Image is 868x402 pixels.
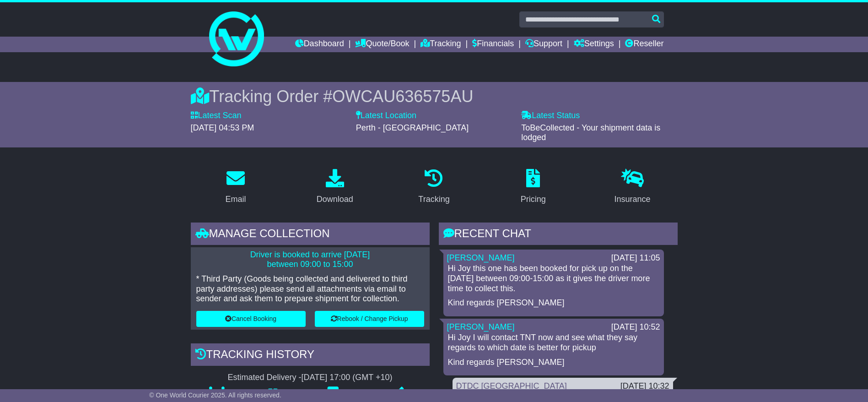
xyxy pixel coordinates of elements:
[525,37,562,52] a: Support
[219,166,252,209] a: Email
[191,223,430,247] div: Manage collection
[611,253,660,263] div: [DATE] 11:05
[332,87,473,106] span: OWCAU636575AU
[311,166,359,209] a: Download
[196,250,424,270] p: Driver is booked to arrive [DATE] between 09:00 to 15:00
[515,166,552,209] a: Pricing
[191,87,678,106] div: Tracking Order #
[191,123,254,132] span: [DATE] 04:53 PM
[620,381,669,391] div: [DATE] 10:32
[448,264,659,293] p: Hi Joy this one has been booked for pick up on the [DATE] between 09:00-15:00 as it gives the dri...
[196,274,424,304] p: * Third Party (Goods being collected and delivered to third party addresses) please send all atta...
[447,322,515,331] a: [PERSON_NAME]
[225,193,246,206] div: Email
[521,111,580,121] label: Latest Status
[191,373,430,383] div: Estimated Delivery -
[196,311,306,327] button: Cancel Booking
[609,166,657,209] a: Insurance
[418,193,449,206] div: Tracking
[317,193,353,206] div: Download
[439,223,678,247] div: RECENT CHAT
[315,311,424,327] button: Rebook / Change Pickup
[574,37,614,52] a: Settings
[448,298,659,308] p: Kind regards [PERSON_NAME]
[456,381,567,391] a: DTDC [GEOGRAPHIC_DATA]
[615,193,651,206] div: Insurance
[447,253,515,262] a: [PERSON_NAME]
[191,343,430,368] div: Tracking history
[356,123,469,132] span: Perth - [GEOGRAPHIC_DATA]
[191,111,242,121] label: Latest Scan
[421,37,461,52] a: Tracking
[625,37,663,52] a: Reseller
[611,322,660,332] div: [DATE] 10:52
[521,193,546,206] div: Pricing
[521,123,660,142] span: ToBeCollected - Your shipment data is lodged
[355,37,409,52] a: Quote/Book
[149,391,281,399] span: © One World Courier 2025. All rights reserved.
[472,37,514,52] a: Financials
[295,37,344,52] a: Dashboard
[448,358,659,368] p: Kind regards [PERSON_NAME]
[412,166,455,209] a: Tracking
[302,373,393,383] div: [DATE] 17:00 (GMT +10)
[356,111,416,121] label: Latest Location
[448,333,659,353] p: Hi Joy I will contact TNT now and see what they say regards to which date is better for pickup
